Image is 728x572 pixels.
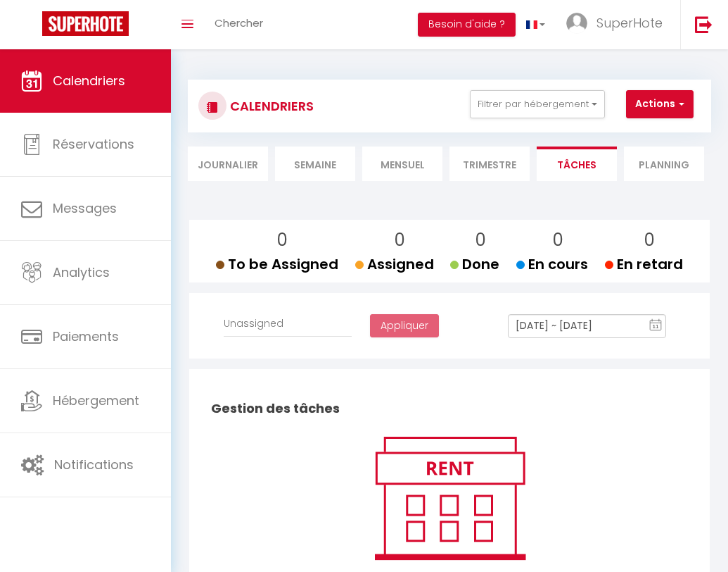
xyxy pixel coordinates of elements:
[450,254,499,274] span: Done
[516,254,588,274] span: En cours
[54,456,134,473] span: Notifications
[449,147,530,181] li: Trimestre
[461,227,499,254] p: 0
[355,254,434,274] span: Assigned
[508,314,666,338] input: Select Date Range
[626,90,694,118] button: Actions
[188,147,268,181] li: Journalier
[537,147,617,181] li: Tâches
[275,147,355,181] li: Semaine
[470,90,605,118] button: Filtrer par hébergement
[616,227,683,254] p: 0
[227,227,338,254] p: 0
[624,147,704,181] li: Planning
[42,11,129,36] img: Super Booking
[653,323,660,330] text: 11
[362,147,442,181] li: Mensuel
[53,263,110,281] span: Analytics
[366,227,434,254] p: 0
[528,227,588,254] p: 0
[605,254,683,274] span: En retard
[53,135,134,153] span: Réservations
[566,13,587,34] img: ...
[207,387,691,430] h2: Gestion des tâches
[418,13,516,37] button: Besoin d'aide ?
[226,90,314,122] h3: CALENDRIERS
[53,328,119,345] span: Paiements
[596,14,663,32] span: SuperHote
[360,430,539,566] img: rent.png
[53,199,117,217] span: Messages
[11,6,53,48] button: Ouvrir le widget de chat LiveChat
[53,72,125,89] span: Calendriers
[370,314,439,338] button: Appliquer
[216,254,338,274] span: To be Assigned
[215,15,263,30] span: Chercher
[53,392,139,409] span: Hébergement
[695,15,713,33] img: logout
